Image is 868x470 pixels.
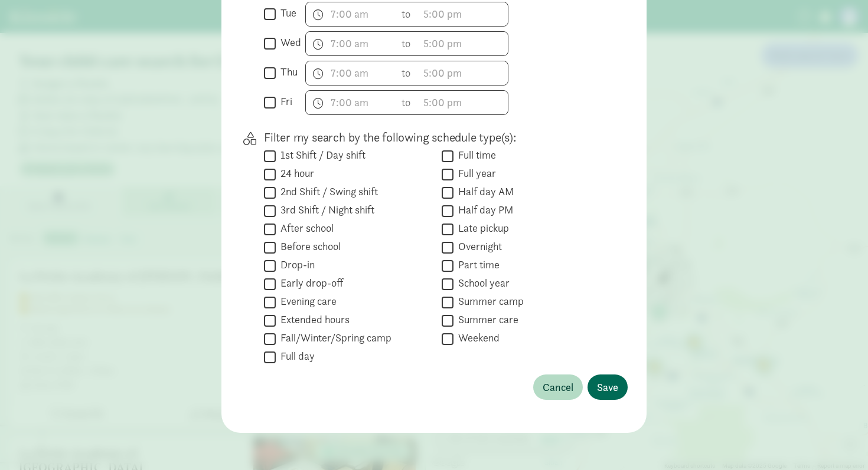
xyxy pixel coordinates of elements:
label: Half day PM [453,203,513,217]
label: Evening care [276,294,337,308]
label: thu [276,65,298,79]
p: Filter my search by the following schedule type(s): [264,129,609,146]
span: Cancel [543,379,573,395]
label: After school [276,221,334,235]
span: to [402,65,412,81]
input: 7:00 am [306,2,396,26]
input: 5:00 pm [418,61,508,85]
label: Before school [276,239,341,254]
button: Cancel [533,374,583,400]
label: Summer camp [453,294,524,308]
label: Part time [453,258,500,272]
label: 24 hour [276,166,314,180]
label: Half day AM [453,185,514,199]
input: 7:00 am [306,91,396,114]
input: 7:00 am [306,61,396,85]
label: Full day [276,349,315,363]
label: Weekend [453,331,500,345]
label: 3rd Shift / Night shift [276,203,374,217]
label: 2nd Shift / Swing shift [276,185,378,199]
label: Overnight [453,239,502,254]
label: Full time [453,148,496,162]
label: Late pickup [453,221,509,235]
label: Fall/Winter/Spring camp [276,331,391,345]
label: Early drop-off [276,276,343,290]
input: 5:00 pm [418,32,508,55]
span: Save [597,379,618,395]
label: Summer care [453,313,518,327]
input: 7:00 am [306,32,396,55]
label: Extended hours [276,313,350,327]
label: Drop-in [276,258,315,272]
span: to [402,6,412,22]
label: wed [276,35,301,50]
label: tue [276,6,296,20]
span: to [402,94,412,110]
button: Save [588,374,628,400]
label: 1st Shift / Day shift [276,148,366,162]
input: 5:00 pm [418,2,508,26]
label: School year [453,276,510,290]
input: 5:00 pm [418,91,508,114]
label: Full year [453,166,496,180]
label: fri [276,94,292,109]
span: to [402,35,412,51]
